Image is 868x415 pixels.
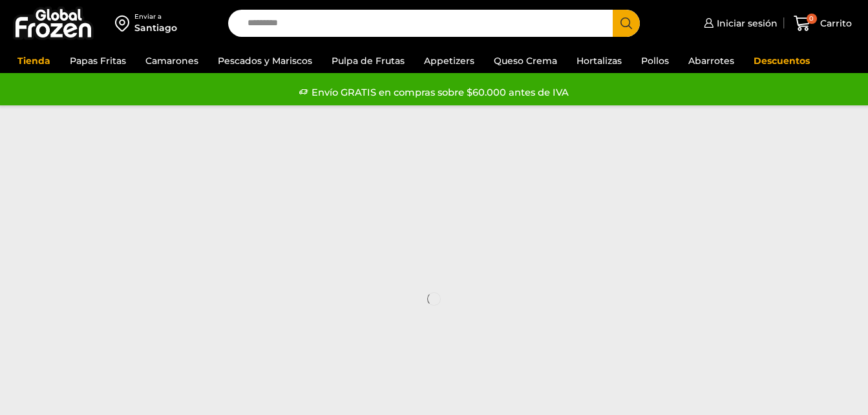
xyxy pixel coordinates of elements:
[418,48,481,73] a: Appetizers
[635,48,675,73] a: Pollos
[570,48,628,73] a: Hortalizas
[682,48,741,73] a: Abarrotes
[11,48,57,73] a: Tienda
[714,17,778,30] span: Iniciar sesión
[817,17,852,30] span: Carrito
[701,10,778,36] a: Iniciar sesión
[807,14,817,24] span: 0
[134,21,177,34] div: Santiago
[747,48,816,73] a: Descuentos
[134,12,177,21] div: Enviar a
[115,12,134,34] img: address-field-icon.svg
[211,48,319,73] a: Pescados y Mariscos
[790,8,855,39] a: 0 Carrito
[613,10,640,37] button: Search button
[63,48,132,73] a: Papas Fritas
[139,48,205,73] a: Camarones
[487,48,564,73] a: Queso Crema
[325,48,411,73] a: Pulpa de Frutas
